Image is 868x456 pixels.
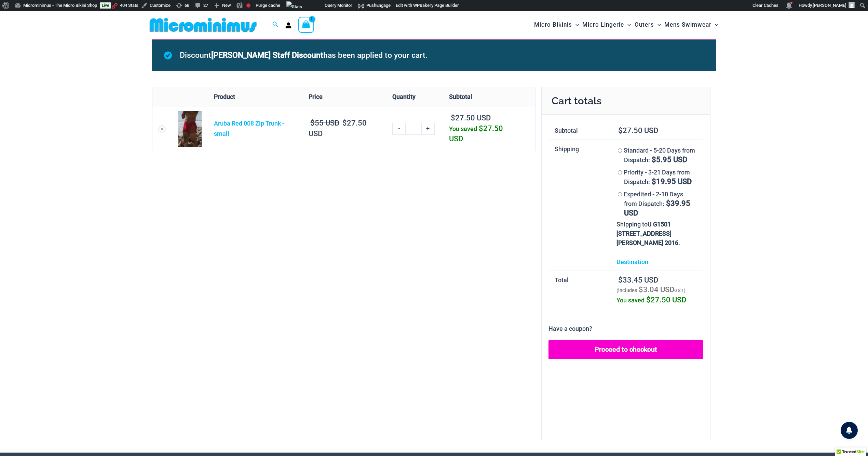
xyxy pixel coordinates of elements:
[652,177,692,186] bdi: 19.95 USD
[302,87,386,106] th: Price
[211,51,323,60] strong: [PERSON_NAME] Staff Discount
[652,177,656,186] span: $
[616,221,678,246] strong: U G1501 [STREET_ADDRESS][PERSON_NAME] 2016
[581,14,633,35] a: Micro LingerieMenu ToggleMenu Toggle
[616,258,648,265] a: Destination
[639,285,674,294] span: 3.04 USD
[405,123,421,135] input: Product quantity
[646,296,651,304] span: $
[548,271,610,309] th: Total
[310,119,339,127] bdi: 55 USD
[451,114,455,122] span: $
[451,114,491,122] bdi: 27.50 USD
[531,13,721,36] nav: Site Navigation
[624,147,695,164] label: Standard - 5-20 Days from Dispatch:
[652,155,687,164] bdi: 5.95 USD
[616,295,697,305] div: You saved
[582,16,624,34] span: Micro Lingerie
[624,191,690,217] label: Expedited - 2-10 Days from Dispatch:
[298,17,314,32] a: View Shopping Cart, 1 items
[547,387,705,409] iframe: Secure express checkout frame
[646,296,686,304] bdi: 27.50 USD
[246,3,250,8] div: Focus keyphrase not set
[635,16,654,34] span: Outers
[652,155,656,164] span: $
[342,119,347,127] span: $
[548,324,592,334] p: Have a coupon?
[272,21,279,29] a: Search icon link
[618,276,658,284] bdi: 33.45 USD
[618,126,658,135] bdi: 27.50 USD
[159,126,165,132] a: Remove Aruba Red 008 Zip Trunk - small from cart
[542,87,710,115] h2: Cart totals
[285,22,291,28] a: Account icon link
[449,123,517,144] div: You saved
[386,87,443,106] th: Quantity
[548,340,703,359] a: Proceed to checkout
[666,199,670,208] span: $
[664,16,711,34] span: Mens Swimwear
[547,409,705,431] iframe: Secure express checkout frame
[532,14,581,35] a: Micro BikinisMenu ToggleMenu Toggle
[616,220,697,247] p: Shipping to .
[547,365,705,387] iframe: Secure express checkout frame
[286,1,302,12] img: Views over 48 hours. Click for more Jetpack Stats.
[572,16,579,34] span: Menu Toggle
[663,14,720,35] a: Mens SwimwearMenu ToggleMenu Toggle
[208,87,302,106] th: Product
[147,17,259,32] img: MM SHOP LOGO FLAT
[214,120,284,137] a: Aruba Red 008 Zip Trunk - small
[639,285,643,294] span: $
[310,119,315,127] span: $
[618,126,623,135] span: $
[654,16,661,34] span: Menu Toggle
[392,123,405,135] a: -
[548,140,610,271] th: Shipping
[178,111,202,147] img: Aruba Red 008 Zip Trunk 05
[624,169,692,185] label: Priority - 3-21 Days from Dispatch:
[624,16,631,34] span: Menu Toggle
[548,121,610,140] th: Subtotal
[813,3,846,8] span: [PERSON_NAME]
[711,16,718,34] span: Menu Toggle
[534,16,572,34] span: Micro Bikinis
[479,124,483,133] span: $
[422,123,435,135] a: +
[152,39,716,71] div: Discount has been applied to your cart.
[618,276,623,284] span: $
[616,288,686,294] small: (includes GST)
[443,87,535,106] th: Subtotal
[633,14,663,35] a: OutersMenu ToggleMenu Toggle
[100,2,111,9] a: Live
